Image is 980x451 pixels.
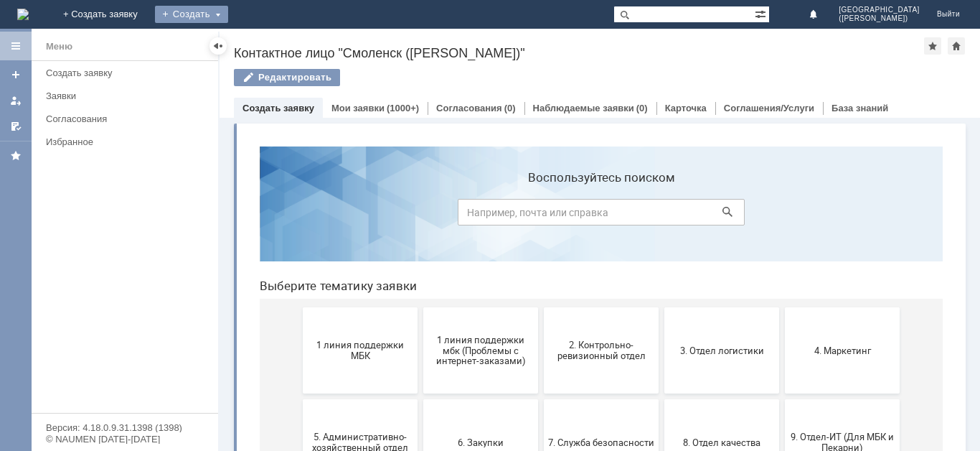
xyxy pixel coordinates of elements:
[537,356,651,442] button: Финансовый отдел
[533,103,634,113] a: Наблюдаемые заявки
[59,297,165,318] span: 5. Административно-хозяйственный отдел
[420,210,527,220] span: 3. Отдел логистики
[234,46,924,60] div: Контактное лицо "Смоленск ([PERSON_NAME])"
[665,103,707,113] a: Карточка
[209,64,496,90] input: Например, почта или справка
[55,356,169,442] button: Бухгалтерия (для мбк)
[59,205,165,226] span: 1 линия поддержки МБК
[541,394,647,404] span: Финансовый отдел
[537,172,651,259] button: 4. Маркетинг
[504,103,516,113] div: (0)
[4,89,27,112] a: Мои заявки
[40,85,215,107] a: Заявки
[387,103,419,113] div: (1000+)
[948,37,965,55] div: Сделать домашней страницей
[537,264,651,350] button: 9. Отдел-ИТ (Для МБК и Пекарни)
[55,264,169,350] button: 5. Административно-хозяйственный отдел
[46,434,204,444] div: © NAUMEN [DATE]-[DATE]
[55,172,169,259] button: 1 линия поддержки МБК
[296,172,410,259] button: 2. Контрольно-ревизионный отдел
[416,172,531,259] button: 3. Отдел логистики
[300,205,406,226] span: 2. Контрольно-ревизионный отдел
[831,103,888,113] a: База знаний
[46,38,72,55] div: Меню
[300,389,406,410] span: Отдел-ИТ (Битрикс24 и CRM)
[17,9,29,20] img: logo
[839,14,920,23] span: ([PERSON_NAME])
[175,264,290,350] button: 6. Закупки
[4,115,27,138] a: Мои согласования
[46,90,209,101] div: Заявки
[46,68,209,78] div: Создать заявку
[155,6,228,23] div: Создать
[724,103,814,113] a: Соглашения/Услуги
[296,264,410,350] button: 7. Служба безопасности
[416,356,531,442] button: Отдел-ИТ (Офис)
[300,302,406,312] span: 7. Служба безопасности
[331,103,385,113] a: Мои заявки
[179,394,286,404] span: Отдел ИТ (1С)
[636,103,648,113] div: (0)
[242,103,314,113] a: Создать заявку
[924,37,941,55] div: Добавить в избранное
[420,394,527,404] span: Отдел-ИТ (Офис)
[541,210,647,220] span: 4. Маркетинг
[17,9,29,20] a: Перейти на домашнюю страницу
[420,302,527,312] span: 8. Отдел качества
[40,108,215,130] a: Согласования
[209,35,496,50] label: Воспользуйтесь поиском
[179,199,286,231] span: 1 линия поддержки мбк (Проблемы с интернет-заказами)
[541,297,647,318] span: 9. Отдел-ИТ (Для МБК и Пекарни)
[11,144,694,158] header: Выберите тематику заявки
[40,62,215,84] a: Создать заявку
[46,423,204,432] div: Версия: 4.18.0.9.31.1398 (1398)
[839,6,920,14] span: [GEOGRAPHIC_DATA]
[209,37,227,55] div: Скрыть меню
[4,63,27,86] a: Создать заявку
[296,356,410,442] button: Отдел-ИТ (Битрикс24 и CRM)
[46,136,194,147] div: Избранное
[59,394,165,404] span: Бухгалтерия (для мбк)
[46,113,209,124] div: Согласования
[436,103,502,113] a: Согласования
[755,6,769,20] span: Расширенный поиск
[175,172,290,259] button: 1 линия поддержки мбк (Проблемы с интернет-заказами)
[416,264,531,350] button: 8. Отдел качества
[175,356,290,442] button: Отдел ИТ (1С)
[179,302,286,312] span: 6. Закупки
